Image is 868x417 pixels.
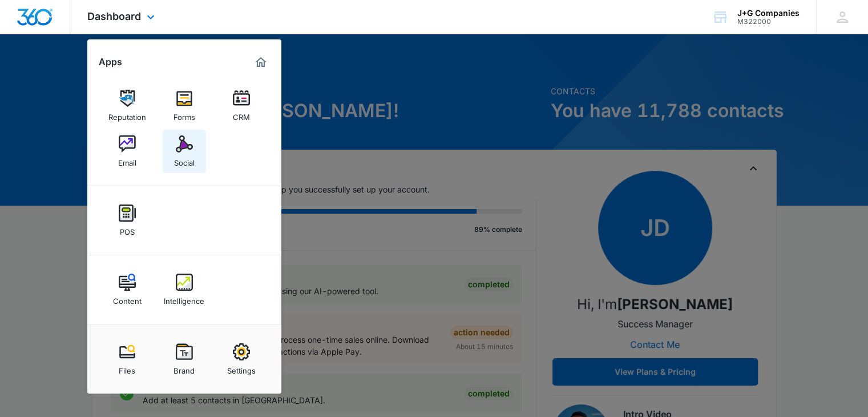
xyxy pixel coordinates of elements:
a: Files [106,338,149,381]
a: POS [106,199,149,242]
div: account id [737,18,800,26]
a: Social [163,130,206,173]
a: Content [106,268,149,311]
div: Social [174,153,195,167]
a: Brand [163,338,206,381]
a: Intelligence [163,268,206,311]
div: Content [113,291,142,306]
div: Intelligence [164,291,204,306]
a: Settings [220,338,263,381]
div: Reputation [108,107,146,122]
h2: Apps [99,57,122,67]
div: Brand [173,360,195,375]
a: CRM [220,84,263,127]
div: Files [119,360,135,375]
a: Marketing 360® Dashboard [252,53,270,71]
div: POS [120,222,135,236]
a: Email [106,130,149,173]
div: account name [737,9,800,18]
a: Reputation [106,84,149,127]
div: Email [118,153,136,167]
div: CRM [233,107,250,122]
div: Settings [227,360,256,375]
div: Forms [173,107,195,122]
span: Dashboard [87,10,141,22]
a: Forms [163,84,206,127]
